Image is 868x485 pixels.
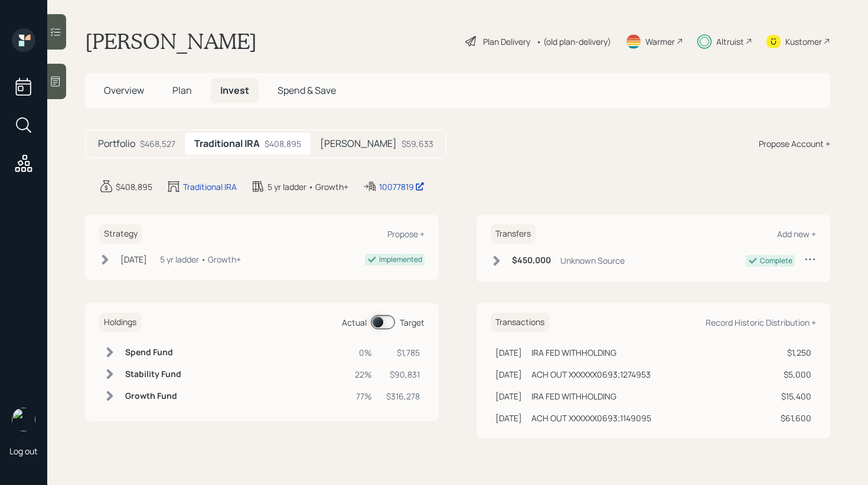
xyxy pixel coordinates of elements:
[98,138,135,149] h5: Portfolio
[512,255,551,266] h6: $450,000
[531,412,651,424] div: ACH OUT XXXXXX0693;1149095
[12,408,35,431] img: retirable_logo.png
[759,137,830,150] div: Propose Account +
[760,255,792,266] div: Complete
[706,317,816,328] div: Record Historic Distribution +
[172,84,192,97] span: Plan
[560,254,625,267] div: Unknown Source
[355,346,372,359] div: 0%
[355,368,372,381] div: 22%
[267,181,348,193] div: 5 yr ladder • Growth+
[386,368,420,381] div: $90,831
[183,181,237,193] div: Traditional IRA
[85,28,257,54] h1: [PERSON_NAME]
[785,35,822,48] div: Kustomer
[781,412,811,424] div: $61,600
[140,137,175,150] div: $468,527
[379,181,425,193] div: 10077819
[491,313,549,332] h6: Transactions
[379,254,422,265] div: Implemented
[194,138,260,149] h5: Traditional IRA
[645,35,675,48] div: Warmer
[342,316,367,329] div: Actual
[781,368,811,381] div: $5,000
[125,391,181,401] h6: Growth Fund
[120,253,147,266] div: [DATE]
[495,412,522,424] div: [DATE]
[531,368,651,381] div: ACH OUT XXXXXX0693;1274953
[116,181,152,193] div: $408,895
[160,253,241,266] div: 5 yr ladder • Growth+
[265,137,301,150] div: $408,895
[9,445,38,457] div: Log out
[495,346,522,359] div: [DATE]
[536,35,611,48] div: • (old plan-delivery)
[220,84,249,97] span: Invest
[781,390,811,402] div: $15,400
[495,368,522,381] div: [DATE]
[777,228,816,240] div: Add new +
[716,35,744,48] div: Altruist
[386,390,420,402] div: $316,278
[531,390,616,402] div: IRA FED WITHHOLDING
[386,346,420,359] div: $1,785
[125,348,181,358] h6: Spend Fund
[355,390,372,402] div: 77%
[402,137,433,150] div: $59,633
[104,84,144,97] span: Overview
[531,346,616,359] div: IRA FED WITHHOLDING
[781,346,811,359] div: $1,250
[483,35,530,48] div: Plan Delivery
[387,228,425,240] div: Propose +
[400,316,425,329] div: Target
[491,224,536,244] h6: Transfers
[99,313,141,332] h6: Holdings
[125,369,181,379] h6: Stability Fund
[320,138,397,149] h5: [PERSON_NAME]
[278,84,336,97] span: Spend & Save
[495,390,522,402] div: [DATE]
[99,224,142,244] h6: Strategy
